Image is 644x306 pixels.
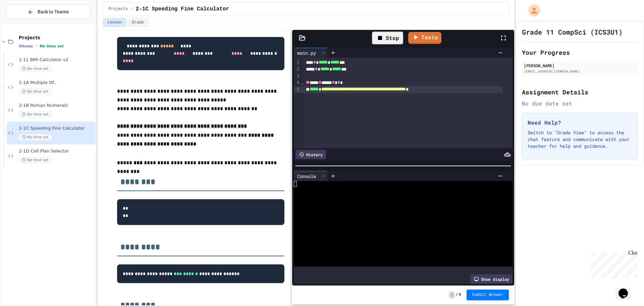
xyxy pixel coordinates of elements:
button: Submit Answer [467,290,509,300]
div: 5 [294,86,301,93]
iframe: chat widget [588,250,637,278]
span: Projects [109,6,128,12]
button: Back to Teams [6,5,90,19]
div: No due date set [522,99,638,107]
span: • [36,43,37,49]
h1: Grade 11 CompSci (ICS3U1) [522,27,623,37]
span: Submit Answer [472,292,503,298]
div: History [296,150,326,159]
span: Back to Teams [38,8,69,15]
div: [PERSON_NAME] [524,62,636,69]
span: No time set [19,157,52,163]
h3: Need Help? [528,119,632,127]
span: No time set [19,65,52,72]
div: My Account [521,3,542,18]
span: 2-1C Speeding Fine Calculator [136,5,229,13]
span: 5 items [19,44,33,48]
span: No time set [19,134,52,140]
div: 1 [294,59,301,66]
span: - [449,292,454,298]
span: 2-1B Roman Numerals [19,103,94,108]
p: Switch to "Grade View" to access the chat feature and communicate with your teacher for help and ... [528,129,632,149]
span: No time set [40,44,64,48]
div: 4 [294,79,301,86]
span: 2-1A Multiple Of.. [19,80,94,86]
div: main.py [294,48,328,58]
span: Projects [19,35,94,41]
div: 2 [294,66,301,73]
div: Show display [470,274,513,284]
iframe: chat widget [616,279,637,299]
button: Grade [127,18,148,27]
div: Console [294,173,319,180]
span: No time set [19,88,52,95]
div: Chat with us now!Close [3,3,46,43]
div: main.py [294,49,319,56]
div: Console [294,171,328,181]
div: [EMAIL_ADDRESS][DOMAIN_NAME] [524,69,636,74]
span: No time set [19,111,52,118]
span: 2-1D Cell Plan Selector [19,148,94,154]
span: 2-1C Speeding Fine Calculator [19,126,94,131]
span: 1-11 BMI Calculator v2 [19,57,94,63]
h2: Assignment Details [522,87,638,97]
a: Tests [408,32,441,44]
div: Stop [372,32,403,44]
h2: Your Progress [522,48,638,57]
span: / [456,292,458,298]
button: Lesson [103,18,126,27]
span: 0 [459,292,461,298]
span: Fold line [301,80,304,85]
span: / [130,6,133,12]
div: 3 [294,73,301,80]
